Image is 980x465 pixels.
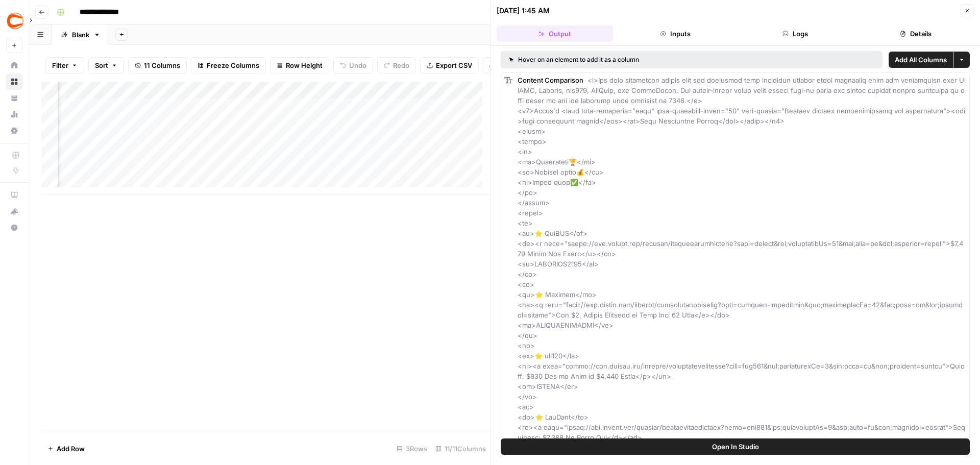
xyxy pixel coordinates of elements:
[895,55,947,65] span: Add All Columns
[6,106,22,123] a: Usage
[497,26,613,42] button: Output
[377,57,416,74] button: Redo
[738,26,854,42] button: Logs
[6,8,22,34] button: Workspace: Covers
[72,30,89,40] div: Blank
[286,60,323,70] span: Row Height
[41,440,91,457] button: Add Row
[509,55,757,64] div: Hover on an element to add it as a column
[712,442,759,452] span: Open In Studio
[393,60,409,70] span: Redo
[857,26,974,42] button: Details
[52,60,68,70] span: Filter
[420,57,479,74] button: Export CSV
[6,219,22,236] button: Help + Support
[95,60,108,70] span: Sort
[207,60,259,70] span: Freeze Columns
[333,57,373,74] button: Undo
[497,6,550,16] div: [DATE] 1:45 AM
[431,440,490,457] div: 11/11 Columns
[436,60,472,70] span: Export CSV
[88,57,124,74] button: Sort
[501,438,970,455] button: Open In Studio
[6,74,22,90] a: Browse
[191,57,266,74] button: Freeze Columns
[889,52,953,68] button: Add All Columns
[270,57,329,74] button: Row Height
[6,12,24,30] img: Covers Logo
[57,444,85,454] span: Add Row
[7,204,22,219] div: What's new?
[393,440,431,457] div: 3 Rows
[45,57,84,74] button: Filter
[6,123,22,139] a: Settings
[128,57,187,74] button: 11 Columns
[52,25,109,45] a: Blank
[6,90,22,106] a: Your Data
[6,57,22,74] a: Home
[349,60,366,70] span: Undo
[518,76,583,84] span: Content Comparison
[6,203,22,219] button: What's new?
[617,26,733,42] button: Inputs
[6,187,22,203] a: AirOps Academy
[144,60,180,70] span: 11 Columns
